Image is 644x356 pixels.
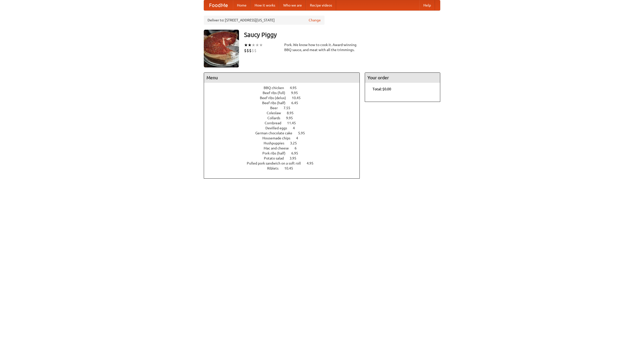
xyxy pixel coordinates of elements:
span: Beef ribs (half) [262,101,291,105]
span: 10.45 [292,96,306,100]
span: 6.45 [291,101,303,105]
span: Hushpuppies [264,141,289,145]
a: BBQ chicken 4.95 [264,86,306,90]
span: 4.95 [307,161,318,165]
h4: Your order [365,73,440,83]
a: Change [309,18,321,23]
span: Pulled pork sandwich on a soft roll [247,161,306,165]
span: 9.95 [286,116,298,120]
a: Who we are [279,0,306,10]
span: 10.45 [284,166,298,170]
span: Potato salad [264,156,289,160]
a: Home [233,0,251,10]
a: Collards 9.95 [267,116,302,120]
li: ★ [255,42,259,48]
a: German chocolate cake 5.95 [255,131,314,135]
li: $ [249,48,252,53]
span: 4 [296,136,303,140]
a: Hushpuppies 3.25 [264,141,306,145]
span: Beef ribs (delux) [260,96,291,100]
div: Pork. We know how to cook it. Award-winning BBQ sauce, and meat with all the trimmings. [284,42,360,52]
a: Cornbread 11.45 [265,121,305,125]
span: Housemade chips [262,136,295,140]
span: 11.45 [287,121,301,125]
span: Cornbread [265,121,286,125]
span: 4.95 [290,86,302,90]
li: ★ [252,42,255,48]
a: Beef ribs (full) 9.95 [263,91,307,95]
a: Potato salad 3.95 [264,156,306,160]
a: Beer 7.55 [270,106,300,110]
li: ★ [248,42,252,48]
span: 3.95 [290,156,301,160]
span: German chocolate cake [255,131,297,135]
a: Help [419,0,435,10]
a: How it works [251,0,279,10]
span: 9.95 [291,91,303,95]
span: Pork ribs (half) [262,151,291,155]
span: 3.25 [290,141,302,145]
a: Housemade chips 4 [262,136,307,140]
span: 4 [293,126,300,130]
li: ★ [244,42,248,48]
a: Pork ribs (half) 6.95 [262,151,307,155]
li: $ [254,48,257,53]
span: 8.95 [287,111,299,115]
a: Beef ribs (delux) 10.45 [260,96,310,100]
a: Devilled eggs 4 [265,126,304,130]
li: $ [252,48,254,53]
li: $ [244,48,247,53]
a: Pulled pork sandwich on a soft roll 4.95 [247,161,323,165]
span: BBQ chicken [264,86,289,90]
h3: Saucy Piggy [244,30,440,40]
a: Recipe videos [306,0,336,10]
span: Riblets [267,166,284,170]
span: Beef ribs (full) [263,91,290,95]
span: Coleslaw [267,111,286,115]
a: FoodMe [204,0,233,10]
span: 6 [295,146,302,150]
a: Coleslaw 8.95 [267,111,303,115]
div: Deliver to: [STREET_ADDRESS][US_STATE] [204,16,325,25]
span: Devilled eggs [265,126,292,130]
span: 5.95 [298,131,310,135]
span: Mac and cheese [264,146,294,150]
h4: Menu [204,73,359,83]
span: 7.55 [284,106,295,110]
a: Riblets 10.45 [267,166,302,170]
li: $ [247,48,249,53]
span: Beer [270,106,283,110]
span: 6.95 [291,151,303,155]
b: Total: $0.00 [373,87,391,91]
li: ★ [259,42,263,48]
a: Beef ribs (half) 6.45 [262,101,307,105]
span: Collards [267,116,285,120]
img: angular.jpg [204,30,239,67]
a: Mac and cheese 6 [264,146,306,150]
